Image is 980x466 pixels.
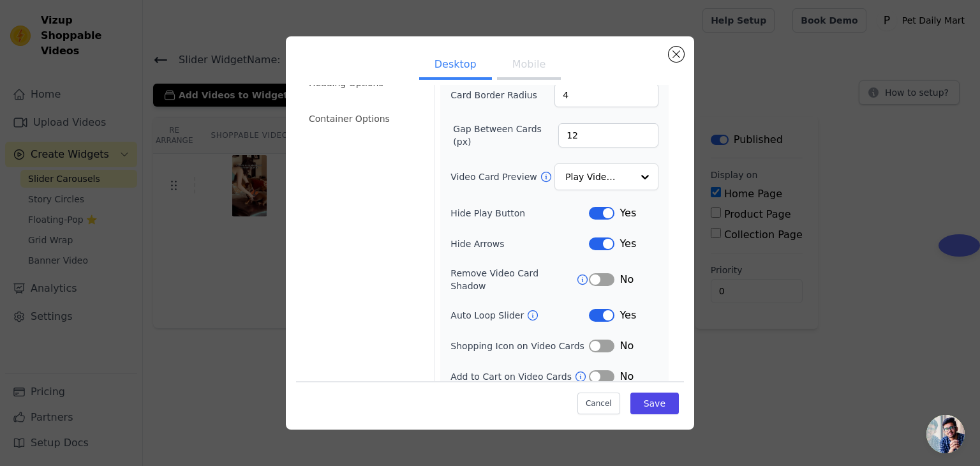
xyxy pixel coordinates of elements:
[450,207,589,220] label: Hide Play Button
[577,393,620,414] button: Cancel
[450,89,537,101] label: Card Border Radius
[450,370,574,383] label: Add to Cart on Video Cards
[620,236,636,252] span: Yes
[450,309,526,322] label: Auto Loop Slider
[620,338,634,354] span: No
[620,308,636,323] span: Yes
[450,267,576,292] label: Remove Video Card Shadow
[630,393,679,414] button: Save
[669,47,684,62] button: Close modal
[620,272,634,287] span: No
[620,206,636,221] span: Yes
[453,123,558,148] label: Gap Between Cards (px)
[301,106,427,132] li: Container Options
[497,52,561,80] button: Mobile
[620,369,634,384] span: No
[450,237,589,250] label: Hide Arrows
[419,52,492,80] button: Desktop
[450,170,539,183] label: Video Card Preview
[926,415,965,453] a: Open chat
[450,340,589,352] label: Shopping Icon on Video Cards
